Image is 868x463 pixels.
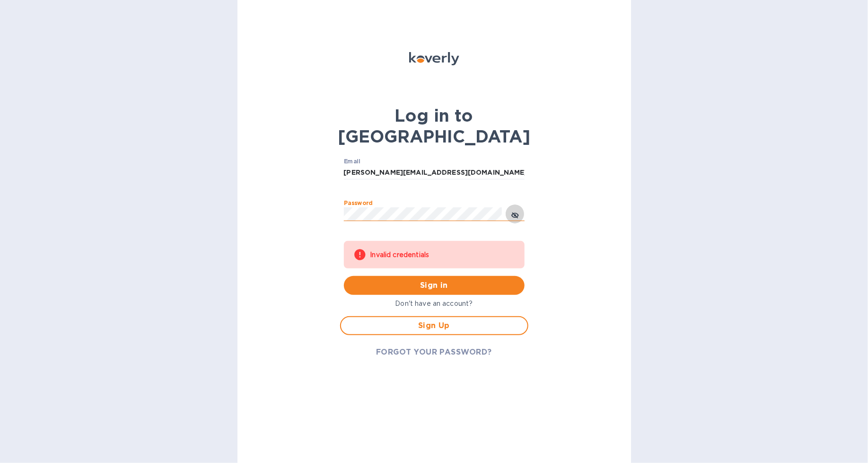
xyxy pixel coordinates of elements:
p: Don't have an account? [340,299,528,309]
img: Koverly [409,52,459,65]
label: Email [344,159,360,164]
div: Invalid credentials [370,247,515,264]
button: Sign Up [340,316,528,335]
b: Log in to [GEOGRAPHIC_DATA] [338,105,530,147]
label: Password [344,200,373,206]
span: FORGOT YOUR PASSWORD? [376,347,492,358]
button: FORGOT YOUR PASSWORD? [368,343,500,362]
button: Sign in [344,276,525,295]
span: Sign in [351,280,517,291]
button: toggle password visibility [506,205,525,223]
span: Sign Up [349,320,520,331]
